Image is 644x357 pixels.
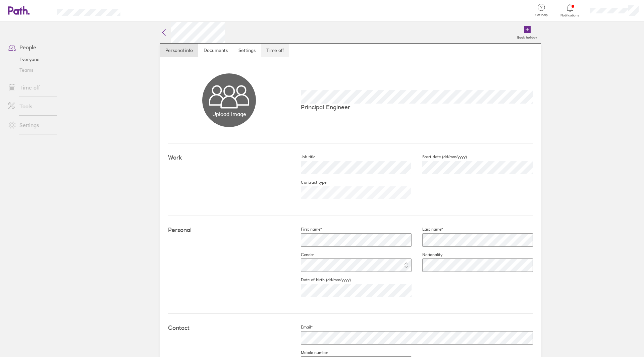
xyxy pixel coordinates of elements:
label: Gender [290,252,314,257]
h4: Personal [168,227,290,234]
a: Documents [198,44,233,57]
label: First name* [290,227,322,232]
label: Book holiday [513,34,541,40]
h4: Work [168,154,290,161]
label: Nationality [412,252,442,257]
a: Personal info [160,44,198,57]
label: Job title [290,154,315,160]
a: Settings [233,44,261,57]
label: Contract type [290,180,326,185]
a: People [3,41,57,54]
label: Date of birth (dd/mm/yyyy) [290,277,351,283]
a: Settings [3,118,57,132]
label: Mobile number [290,350,328,355]
a: Book holiday [513,22,541,43]
a: Notifications [559,3,581,17]
label: Email* [290,324,313,330]
label: Last name* [412,227,443,232]
h4: Contact [168,324,290,332]
span: Get help [531,13,552,17]
p: Principal Engineer [301,104,533,111]
a: Time off [3,81,57,94]
span: Notifications [559,13,581,17]
label: Start date (dd/mm/yyyy) [412,154,467,160]
a: Tools [3,100,57,113]
a: Everyone [3,54,57,65]
a: Teams [3,65,57,75]
a: Time off [261,44,289,57]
